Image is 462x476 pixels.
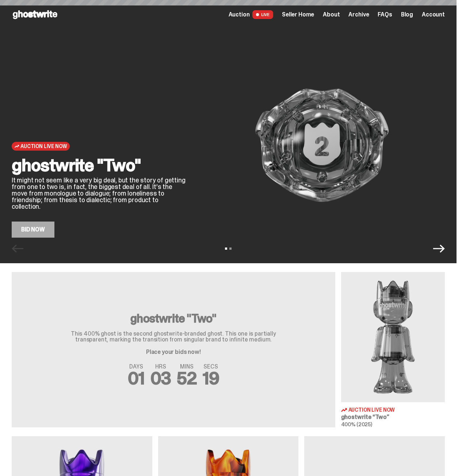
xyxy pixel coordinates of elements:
[57,331,290,343] p: This 400% ghost is the second ghostwrite-branded ghost. This one is partially transparent, markin...
[12,156,187,174] h2: ghostwrite "Two"
[203,364,219,370] span: SECS
[433,243,445,254] button: Next
[348,407,395,412] span: Auction Live Now
[150,364,171,370] span: HRS
[341,414,445,420] h3: ghostwrite “Two”
[150,367,171,390] span: 03
[229,10,273,19] a: Auction LIVE
[422,12,445,18] a: Account
[341,272,445,402] img: Two
[128,367,145,390] span: 01
[229,12,250,18] span: Auction
[199,53,445,238] img: ghostwrite "Two"
[348,12,369,18] a: Archive
[323,12,340,18] a: About
[378,12,392,18] a: FAQs
[252,10,273,19] span: LIVE
[229,248,232,250] button: View slide 2
[177,367,197,390] span: 52
[57,349,290,355] p: Place your bids now!
[57,313,290,324] h3: ghostwrite "Two"
[128,364,145,370] span: DAYS
[341,421,372,428] span: 400% (2025)
[12,177,187,210] p: It might not seem like a very big deal, but the story of getting from one to two is, in fact, the...
[203,367,219,390] span: 19
[12,222,54,238] a: Bid Now
[401,12,413,18] a: Blog
[225,248,227,250] button: View slide 1
[177,364,197,370] span: MINS
[282,12,314,18] a: Seller Home
[341,272,445,427] a: Two Auction Live Now
[20,143,67,149] span: Auction Live Now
